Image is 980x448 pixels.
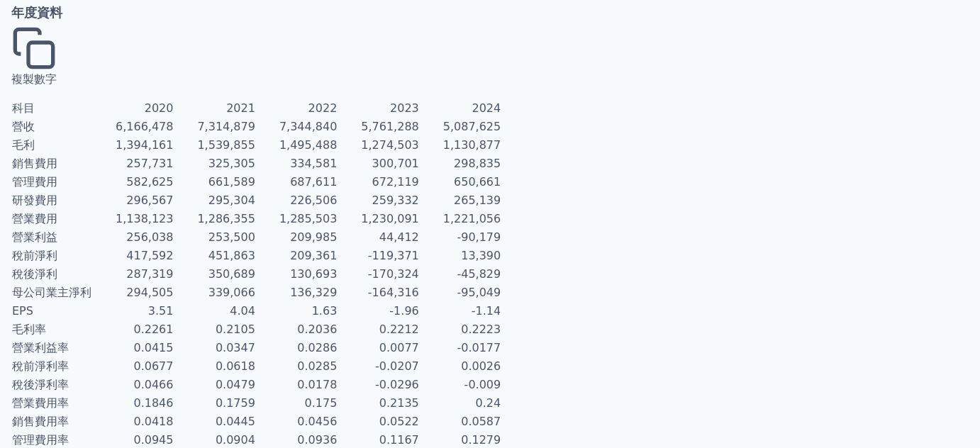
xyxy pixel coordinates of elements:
[297,433,337,447] span: 0.0936
[372,175,419,189] span: 672,119
[361,212,418,225] span: 1,230,091
[116,212,173,225] span: 1,138,123
[12,323,46,336] span: 毛利率
[472,101,501,115] span: 2024
[476,396,501,410] span: 0.24
[12,286,91,299] span: 母公司業主淨利
[12,267,57,281] span: 稅後淨利
[12,433,69,447] span: 管理費用率
[461,359,501,373] span: 0.0026
[443,120,501,133] span: 5,087,625
[279,138,337,152] span: 1,495,488
[216,378,255,391] span: 0.0479
[197,212,255,225] span: 1,286,355
[12,378,69,391] span: 稅後淨利率
[390,101,419,115] span: 2023
[464,378,501,391] span: -0.009
[457,286,501,299] span: -95,049
[12,359,69,373] span: 稅前淨利率
[11,26,57,88] button: 複製數字
[126,249,173,262] span: 417,592
[148,304,174,318] span: 3.51
[197,138,255,152] span: 1,539,855
[216,415,255,428] span: 0.0445
[126,175,173,189] span: 582,625
[116,120,173,133] span: 6,166,478
[297,378,337,391] span: 0.0178
[461,433,501,447] span: 0.1279
[443,138,501,152] span: 1,130,877
[12,304,33,318] span: EPS
[279,212,337,225] span: 1,285,503
[279,120,337,133] span: 7,344,840
[126,157,173,170] span: 257,731
[375,378,419,391] span: -0.0296
[368,286,419,299] span: -164,316
[308,101,338,115] span: 2022
[12,230,57,244] span: 營業利益
[368,249,419,262] span: -119,371
[12,101,35,115] span: 科目
[457,230,501,244] span: -90,179
[208,157,255,170] span: 325,305
[145,101,174,115] span: 2020
[443,212,501,225] span: 1,221,056
[290,267,337,281] span: 130,693
[379,433,419,447] span: 0.1167
[290,286,337,299] span: 136,329
[12,175,57,189] span: 管理費用
[379,323,419,336] span: 0.2212
[12,341,69,354] span: 營業利益率
[197,120,255,133] span: 7,314,879
[208,194,255,207] span: 295,304
[126,267,173,281] span: 287,319
[290,194,337,207] span: 226,506
[226,101,255,115] span: 2021
[11,3,969,23] h3: 年度資料
[12,157,57,170] span: 銷售費用
[216,323,255,336] span: 0.2105
[297,359,337,373] span: 0.0285
[133,415,173,428] span: 0.0418
[454,175,501,189] span: 650,661
[297,341,337,354] span: 0.0286
[12,138,35,152] span: 毛利
[379,396,419,410] span: 0.2135
[216,433,255,447] span: 0.0904
[208,175,255,189] span: 661,589
[12,396,69,410] span: 營業費用率
[361,120,418,133] span: 5,761,288
[389,304,418,318] span: -1.96
[379,341,419,354] span: 0.0077
[909,380,980,448] iframe: Chat Widget
[12,120,35,133] span: 營收
[12,212,57,225] span: 營業費用
[372,194,419,207] span: 259,332
[290,230,337,244] span: 209,985
[290,175,337,189] span: 687,611
[457,341,501,354] span: -0.0177
[361,138,418,152] span: 1,274,503
[230,304,255,318] span: 4.04
[454,194,501,207] span: 265,139
[472,304,501,318] span: -1.14
[12,415,69,428] span: 銷售費用率
[216,359,255,373] span: 0.0618
[133,323,173,336] span: 0.2261
[290,249,337,262] span: 209,361
[126,194,173,207] span: 296,567
[461,249,501,262] span: 13,390
[126,286,173,299] span: 294,505
[216,396,255,410] span: 0.1759
[297,415,337,428] span: 0.0456
[133,433,173,447] span: 0.0945
[297,323,337,336] span: 0.2036
[208,286,255,299] span: 339,066
[457,267,501,281] span: -45,829
[133,396,173,410] span: 0.1846
[372,157,419,170] span: 300,701
[208,267,255,281] span: 350,689
[208,249,255,262] span: 451,863
[454,157,501,170] span: 298,835
[208,230,255,244] span: 253,500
